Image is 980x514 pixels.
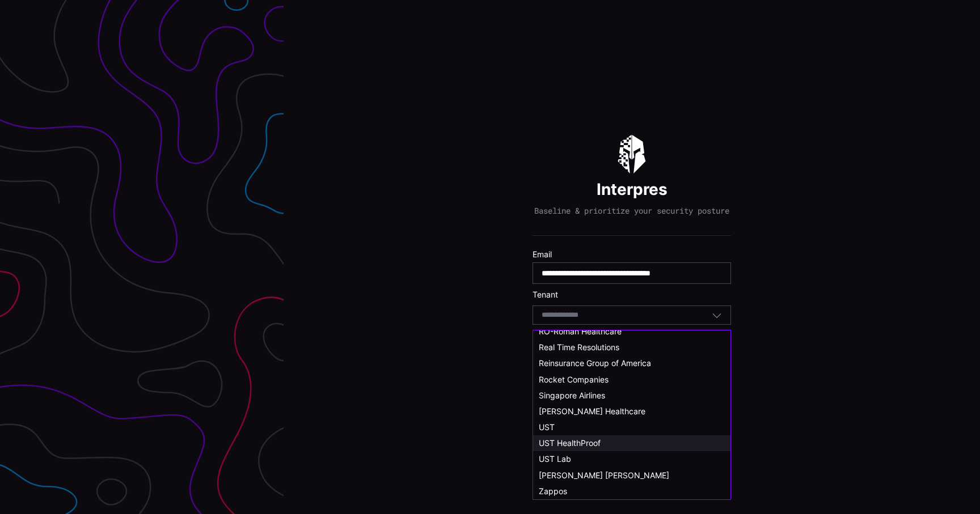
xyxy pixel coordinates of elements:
span: UST HealthProof [539,438,601,448]
span: [PERSON_NAME] [PERSON_NAME] [539,470,669,480]
label: Tenant [533,290,731,300]
span: Reinsurance Group of America [539,358,651,368]
p: Baseline & prioritize your security posture [534,206,729,216]
button: Toggle options menu [712,310,722,320]
span: Rocket Companies [539,375,609,384]
span: RO-Roman Healthcare [539,326,622,336]
h1: Interpres [597,179,668,199]
label: Email [533,249,731,260]
span: UST [539,422,555,432]
span: UST Lab [539,454,571,464]
span: [PERSON_NAME] Healthcare [539,406,645,416]
span: Real Time Resolutions [539,342,619,352]
span: Zappos [539,486,567,496]
span: Singapore Airlines [539,390,605,400]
